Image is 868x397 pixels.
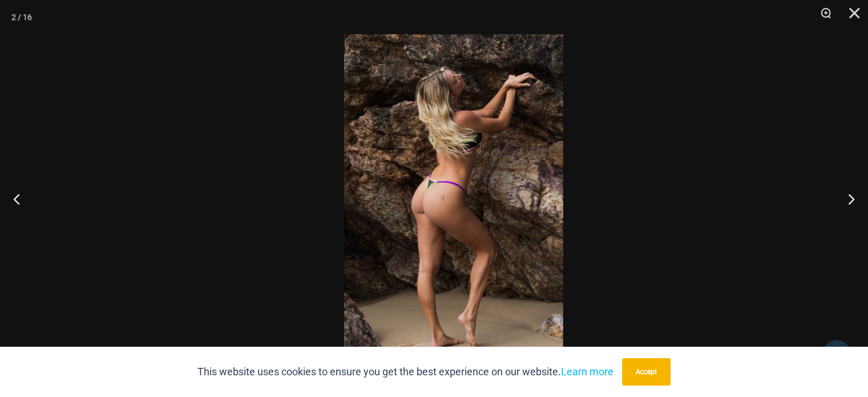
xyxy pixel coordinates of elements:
button: Next [825,170,868,227]
img: Reckless Neon Crush Black Neon 349 Crop Top 466 Thong 01 [344,34,563,363]
a: Learn more [561,366,613,378]
div: 2 / 16 [11,9,32,26]
button: Accept [622,358,671,386]
p: This website uses cookies to ensure you get the best experience on our website. [197,363,613,380]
